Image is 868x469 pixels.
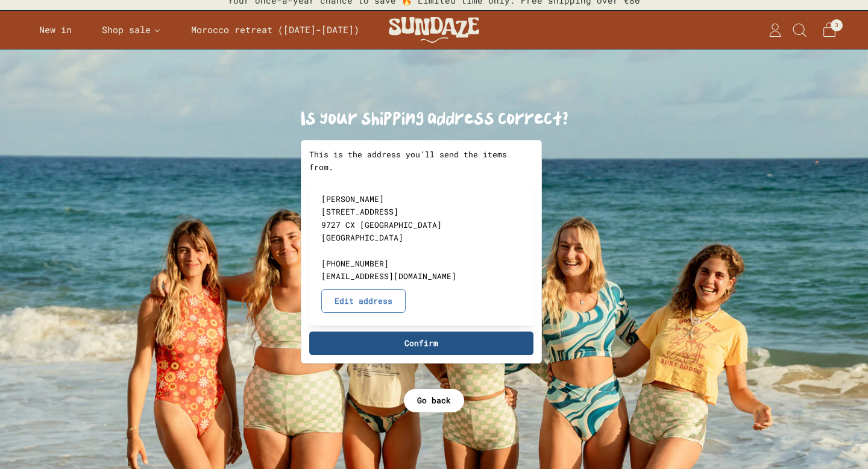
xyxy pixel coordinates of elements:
[87,13,176,46] a: Shop sale
[321,289,406,313] button: Edit address
[39,24,72,36] span: New in
[102,24,151,36] span: Shop sale
[309,332,533,355] button: Confirm
[404,389,464,412] button: Go back
[335,290,392,312] span: Edit address
[321,193,456,283] p: [PERSON_NAME] [STREET_ADDRESS] 9727 CX [GEOGRAPHIC_DATA] [GEOGRAPHIC_DATA] [PHONE_NUMBER] [EMAIL_...
[191,24,359,36] span: Morocco retreat ([DATE]-[DATE])
[301,110,568,127] h1: Is your shipping address correct?
[24,13,87,46] a: New in
[404,332,438,354] span: Confirm
[309,148,533,174] p: This is the address you'll send the items from.
[815,13,844,47] a: 3
[176,13,374,46] a: Morocco retreat ([DATE]-[DATE])
[389,17,479,43] img: SunDaze Surf
[417,389,451,412] span: Go back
